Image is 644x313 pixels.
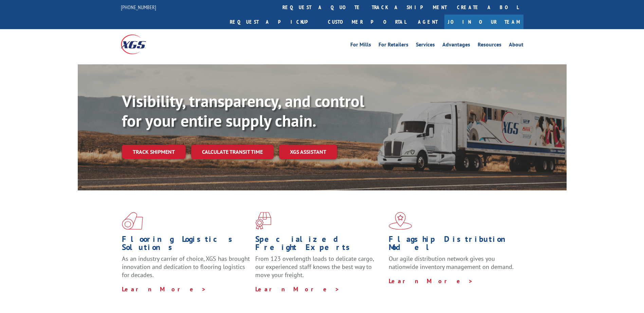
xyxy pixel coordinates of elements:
a: Request a pickup [225,15,323,29]
a: Customer Portal [323,15,411,29]
a: Agent [411,15,444,29]
b: Visibility, transparency, and control for your entire supply chain. [122,90,364,131]
a: Learn More > [255,285,340,293]
img: xgs-icon-focused-on-flooring-red [255,212,271,230]
span: Our agile distribution network gives you nationwide inventory management on demand. [389,255,514,271]
a: Advantages [442,42,470,49]
a: Track shipment [122,145,186,159]
img: xgs-icon-total-supply-chain-intelligence-red [122,212,143,230]
h1: Flagship Distribution Model [389,235,517,255]
a: [PHONE_NUMBER] [121,4,156,11]
a: For Mills [350,42,371,49]
a: XGS ASSISTANT [279,145,337,159]
img: xgs-icon-flagship-distribution-model-red [389,212,412,230]
a: Resources [478,42,501,49]
p: From 123 overlength loads to delicate cargo, our experienced staff knows the best way to move you... [255,255,384,285]
a: Join Our Team [444,15,523,29]
span: As an industry carrier of choice, XGS has brought innovation and dedication to flooring logistics... [122,255,250,279]
a: Learn More > [389,277,473,285]
h1: Specialized Freight Experts [255,235,384,255]
a: Calculate transit time [191,145,274,159]
a: Services [416,42,435,49]
h1: Flooring Logistics Solutions [122,235,250,255]
a: Learn More > [122,285,206,293]
a: About [509,42,523,49]
a: For Retailers [379,42,408,49]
